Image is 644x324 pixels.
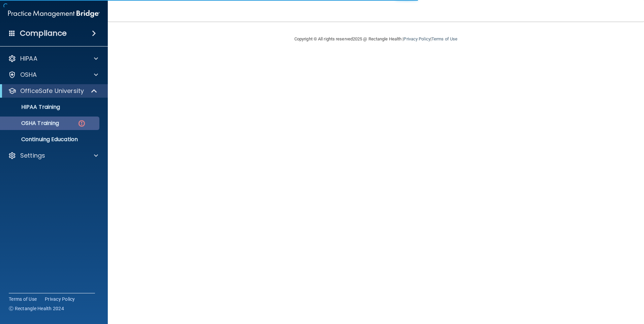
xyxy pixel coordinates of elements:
p: OfficeSafe University [20,87,84,95]
p: Settings [20,152,45,160]
span: Ⓒ Rectangle Health 2024 [9,305,64,312]
p: OSHA Training [4,120,59,127]
img: PMB logo [8,7,100,21]
a: OfficeSafe University [8,87,98,95]
a: Privacy Policy [45,296,75,302]
div: Copyright © All rights reserved 2025 @ Rectangle Health | | [253,28,499,50]
a: Terms of Use [431,36,457,41]
a: OSHA [8,71,98,79]
p: OSHA [20,71,37,79]
a: HIPAA [8,55,98,63]
p: HIPAA Training [4,104,60,110]
p: HIPAA [20,55,37,63]
a: Settings [8,152,98,160]
h4: Compliance [20,29,67,38]
a: Terms of Use [9,296,37,302]
p: Continuing Education [4,136,96,143]
img: danger-circle.6113f641.png [77,119,86,128]
a: Privacy Policy [404,36,430,41]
